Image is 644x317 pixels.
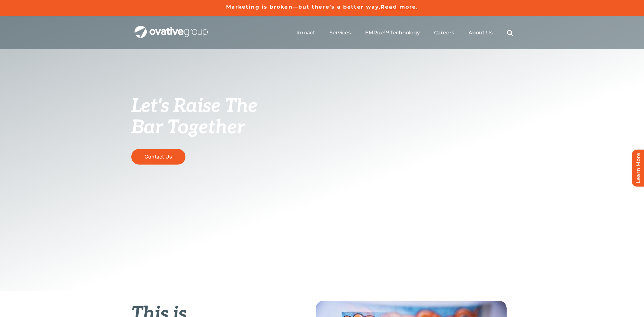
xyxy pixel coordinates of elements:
a: OG_Full_horizontal_WHT [135,25,208,31]
a: Careers [434,30,454,36]
a: About Us [468,30,493,36]
a: Services [329,30,351,36]
a: Impact [296,30,315,36]
a: EMRge™ Technology [365,30,420,36]
span: Let's Raise The [131,95,258,118]
a: Marketing is broken—but there’s a better way. [226,4,381,10]
span: Contact Us [144,154,172,160]
a: Search [507,30,513,36]
span: Bar Together [131,116,245,139]
a: Read more. [381,4,418,10]
nav: Menu [296,23,513,43]
a: Contact Us [131,149,185,165]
